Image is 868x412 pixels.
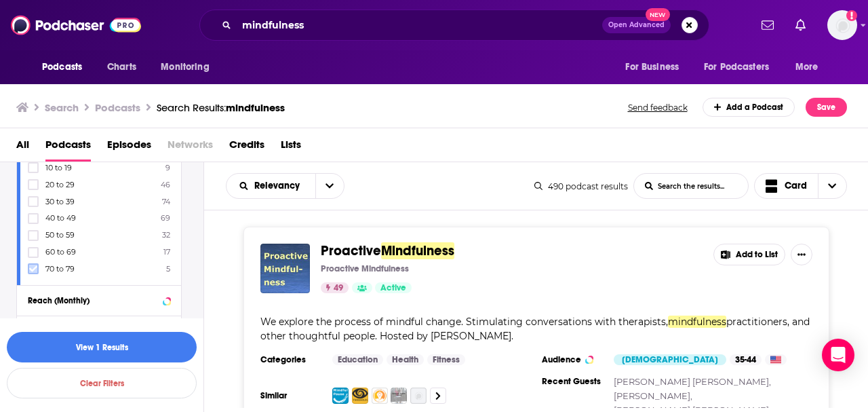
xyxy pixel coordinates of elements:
span: New [646,8,670,21]
h3: Similar [260,390,321,401]
a: Health [387,354,424,365]
button: View 1 Results [7,332,197,362]
span: Active [380,282,406,295]
span: Open Advanced [608,22,665,29]
h3: Categories [260,354,321,365]
a: Charts [98,54,144,80]
span: Podcasts [42,58,82,77]
img: What Sustains Me [410,388,427,404]
button: open menu [695,54,789,80]
a: [PERSON_NAME] [PERSON_NAME], [614,376,771,387]
a: Fitness [427,354,465,365]
span: 30 to 39 [45,197,75,206]
div: 35-44 [730,354,762,365]
span: 49 [334,282,343,295]
button: Add to List [713,244,785,265]
img: Meditation Mind Podcast [372,388,388,404]
span: 20 to 29 [45,180,75,189]
a: All [16,134,29,162]
img: Podchaser - Follow, Share and Rate Podcasts [11,12,141,38]
a: Episodes [107,134,151,162]
span: Lists [281,134,301,162]
span: Charts [107,58,136,77]
button: Show profile menu [827,10,857,40]
a: 49 [321,282,349,293]
button: Open AdvancedNew [602,17,671,33]
span: 69 [161,213,170,223]
span: Proactive [321,242,381,259]
img: Thresholds [352,388,368,404]
span: 70 to 79 [45,264,75,274]
span: mindfulness [226,101,285,114]
h3: Recent Guests [542,376,603,387]
h2: Choose List sort [226,173,344,199]
span: Card [785,181,807,191]
span: Monitoring [161,58,209,77]
span: For Podcasters [704,58,769,77]
button: open menu [786,54,835,80]
div: Search podcasts, credits, & more... [199,10,709,41]
button: Send feedback [624,102,692,113]
span: 10 to 19 [45,163,72,172]
img: User Profile [827,10,857,40]
span: mindfulness [668,316,726,328]
span: 40 to 49 [45,213,76,223]
span: 74 [162,197,170,206]
span: 50 to 59 [45,230,75,240]
a: Mindful Pause [332,388,349,404]
span: For Business [625,58,679,77]
a: Education [332,354,383,365]
span: We explore the process of mindful change. Stimulating conversations with therapists, [260,316,668,328]
button: open menu [315,174,344,198]
input: Search podcasts, credits, & more... [237,14,602,36]
a: Podcasts [45,134,91,162]
button: Save [806,98,847,117]
button: Choose View [754,173,848,199]
div: Open Intercom Messenger [822,339,854,371]
button: open menu [33,54,100,80]
div: Reach (Monthly) [28,296,159,305]
span: More [795,58,818,77]
a: Credits [229,134,264,162]
p: Proactive Mindfulness [321,263,409,274]
a: Add a Podcast [703,98,795,117]
h3: Podcasts [95,101,140,114]
button: Show More Button [791,244,812,265]
span: Mindfulness [381,242,454,259]
a: ProactiveMindfulness [321,244,454,259]
div: Search Results: [157,101,285,114]
div: [DEMOGRAPHIC_DATA] [614,354,726,365]
span: Relevancy [254,181,304,191]
button: Reach (Monthly) [28,291,170,308]
a: Sarasvati Sisters [391,388,407,404]
a: Active [375,282,412,293]
h3: Search [45,101,79,114]
button: open menu [151,54,226,80]
button: Clear Filters [7,368,197,398]
span: 17 [163,247,170,257]
span: 46 [161,180,170,189]
a: Search Results:mindfulness [157,101,285,114]
span: 60 to 69 [45,247,76,257]
svg: Add a profile image [846,10,857,21]
h3: Audience [542,354,603,365]
button: open menu [226,181,315,191]
a: Show notifications dropdown [790,14,811,37]
div: 490 podcast results [534,181,628,191]
img: Proactive Mindfulness [260,244,310,293]
span: Logged in as SusanHershberg [827,10,857,40]
span: Networks [167,134,213,162]
span: 9 [165,163,170,172]
a: [PERSON_NAME], [614,390,692,401]
a: Show notifications dropdown [756,14,779,37]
